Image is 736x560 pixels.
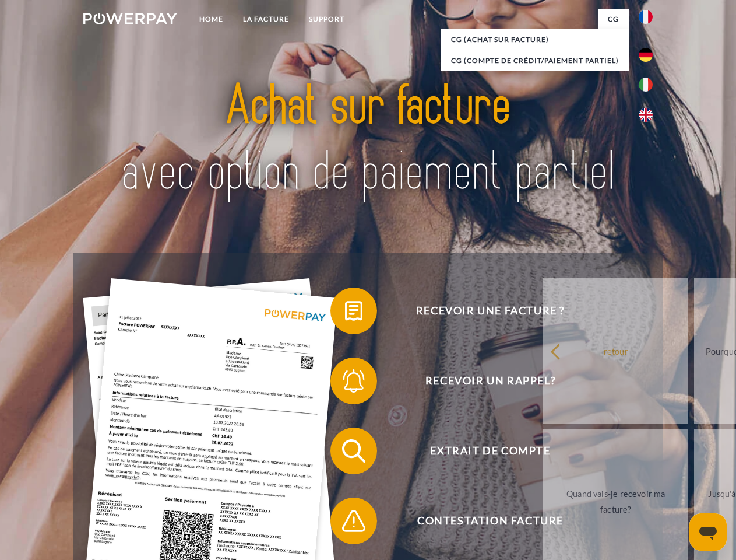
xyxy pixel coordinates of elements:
img: it [639,78,653,92]
span: Recevoir une facture ? [347,288,633,334]
a: CG [598,9,629,30]
a: Support [299,9,354,30]
button: Contestation Facture [330,498,633,544]
div: retour [550,343,681,359]
img: fr [639,10,653,24]
img: qb_bell.svg [339,366,368,395]
a: Home [189,9,233,30]
a: CG (Compte de crédit/paiement partiel) [441,50,629,71]
button: Recevoir un rappel? [330,358,633,404]
img: qb_bill.svg [339,296,368,325]
img: logo-powerpay-white.svg [83,13,177,24]
img: qb_warning.svg [339,506,368,535]
span: Contestation Facture [347,498,633,544]
span: Extrait de compte [347,428,633,474]
img: de [639,48,653,62]
a: CG (achat sur facture) [441,29,629,50]
button: Extrait de compte [330,428,633,474]
div: Quand vais-je recevoir ma facture? [550,486,681,517]
img: title-powerpay_fr.svg [111,56,625,223]
a: LA FACTURE [233,9,299,30]
img: qb_search.svg [339,436,368,466]
button: Recevoir une facture ? [330,288,633,334]
iframe: Bouton de lancement de la fenêtre de messagerie [689,513,727,551]
img: en [639,108,653,122]
span: Recevoir un rappel? [347,358,633,404]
